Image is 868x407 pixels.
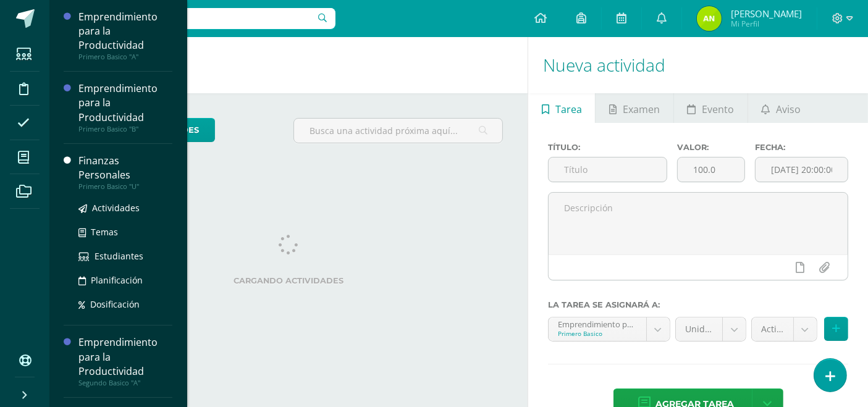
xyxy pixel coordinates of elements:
[756,157,848,182] input: Fecha de entrega
[528,93,595,123] a: Tarea
[678,157,744,182] input: Puntos máximos
[558,329,637,338] div: Primero Basico
[91,274,143,286] span: Planificación
[78,52,172,61] div: Primero Basico "A"
[74,276,503,285] label: Cargando actividades
[761,317,784,341] span: Actitudinal (5.0%)
[731,19,802,29] span: Mi Perfil
[78,379,172,387] div: Segundo Basico "A"
[549,157,667,182] input: Título
[78,335,172,378] div: Emprendimiento para la Productividad
[702,94,734,124] span: Evento
[78,82,172,124] div: Emprendimiento para la Productividad
[78,273,172,287] a: Planificación
[555,94,582,124] span: Tarea
[64,37,513,93] h1: Actividades
[78,201,172,215] a: Actividades
[91,226,118,238] span: Temas
[677,143,744,152] label: Valor:
[78,10,172,61] a: Emprendimiento para la ProductividadPrimero Basico "A"
[78,154,172,191] a: Finanzas PersonalesPrimero Basico "U"
[676,317,746,341] a: Unidad 4
[674,93,748,123] a: Evento
[57,8,335,29] input: Busca un usuario...
[549,317,670,341] a: Emprendimiento para la Productividad 'A'Primero Basico
[697,6,722,31] img: 0e30a1b9d0f936b016857a7067cac0ae.png
[294,119,502,143] input: Busca una actividad próxima aquí...
[776,94,801,124] span: Aviso
[755,143,848,152] label: Fecha:
[548,143,667,152] label: Título:
[78,82,172,133] a: Emprendimiento para la ProductividadPrimero Basico "B"
[685,317,713,341] span: Unidad 4
[752,317,817,341] a: Actitudinal (5.0%)
[596,93,673,123] a: Examen
[78,225,172,239] a: Temas
[95,250,143,262] span: Estudiantes
[78,10,172,52] div: Emprendimiento para la Productividad
[623,94,660,124] span: Examen
[78,182,172,191] div: Primero Basico "U"
[78,335,172,387] a: Emprendimiento para la ProductividadSegundo Basico "A"
[78,125,172,133] div: Primero Basico "B"
[548,300,848,309] label: La tarea se asignará a:
[78,249,172,263] a: Estudiantes
[748,93,814,123] a: Aviso
[731,7,802,20] span: [PERSON_NAME]
[90,298,140,310] span: Dosificación
[558,317,637,329] div: Emprendimiento para la Productividad 'A'
[92,202,140,214] span: Actividades
[78,154,172,182] div: Finanzas Personales
[543,37,853,93] h1: Nueva actividad
[78,297,172,311] a: Dosificación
